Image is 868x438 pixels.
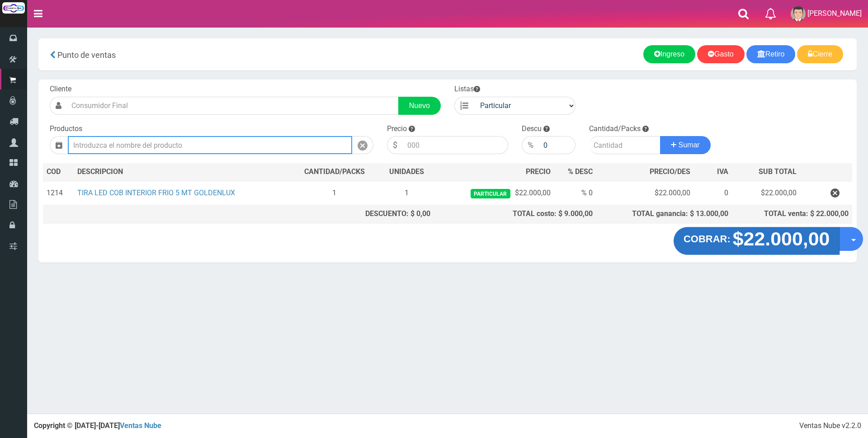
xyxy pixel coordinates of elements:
[77,188,235,197] a: TIRA LED COB INTERIOR FRIO 5 MT GOLDENLUX
[290,163,379,181] th: CANTIDAD/PACKS
[797,45,843,63] a: Cierre
[120,421,161,430] a: Ventas Nube
[68,136,352,154] input: Introduzca el nombre del producto
[50,84,71,94] label: Cliente
[471,189,510,198] span: Particular
[746,45,796,63] a: Retiro
[717,167,728,176] span: IVA
[679,141,700,149] span: Sumar
[733,228,830,250] strong: $22.000,00
[643,45,695,63] a: Ingreso
[522,124,542,134] label: Descu
[732,181,800,205] td: $22.000,00
[43,163,74,181] th: COD
[387,136,403,154] div: $
[2,2,25,14] img: Logo grande
[67,97,399,115] input: Consumidor Final
[554,181,596,205] td: % 0
[736,209,849,219] div: TOTAL venta: $ 22.000,00
[568,167,593,176] span: % DESC
[759,167,797,177] span: SUB TOTAL
[526,167,551,177] span: PRECIO
[674,227,840,255] button: COBRAR: $22.000,00
[50,124,82,134] label: Productos
[807,9,862,18] span: [PERSON_NAME]
[684,234,731,245] strong: COBRAR:
[697,45,745,63] a: Gasto
[387,124,407,134] label: Precio
[379,181,434,205] td: 1
[34,421,161,430] strong: Copyright © [DATE]-[DATE]
[522,136,539,154] div: %
[799,421,861,431] div: Ventas Nube v2.2.0
[600,209,728,219] div: TOTAL ganancia: $ 13.000,00
[57,50,116,60] span: Punto de ventas
[43,181,74,205] td: 1214
[539,136,576,154] input: 000
[90,167,123,176] span: CRIPCION
[290,181,379,205] td: 1
[294,209,431,219] div: DESCUENTO: $ 0,00
[434,181,554,205] td: $22.000,00
[438,209,592,219] div: TOTAL costo: $ 9.000,00
[454,84,480,94] label: Listas
[398,97,441,115] a: Nuevo
[694,181,732,205] td: 0
[660,136,711,154] button: Sumar
[650,167,690,176] span: PRECIO/DES
[596,181,694,205] td: $22.000,00
[403,136,508,154] input: 000
[791,6,806,21] img: User Image
[589,124,641,134] label: Cantidad/Packs
[379,163,434,181] th: UNIDADES
[74,163,290,181] th: DES
[589,136,660,154] input: Cantidad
